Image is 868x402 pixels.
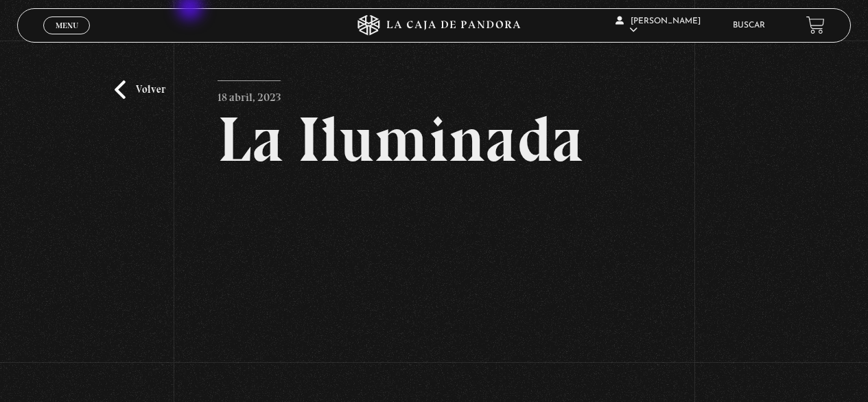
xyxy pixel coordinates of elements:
[806,16,825,34] a: View your shopping cart
[615,17,701,34] span: [PERSON_NAME]
[218,108,650,171] h2: La Iluminada
[56,21,78,30] span: Menu
[115,80,165,99] a: Volver
[218,80,281,108] p: 18 abril, 2023
[51,32,83,42] span: Cerrar
[733,21,765,30] a: Buscar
